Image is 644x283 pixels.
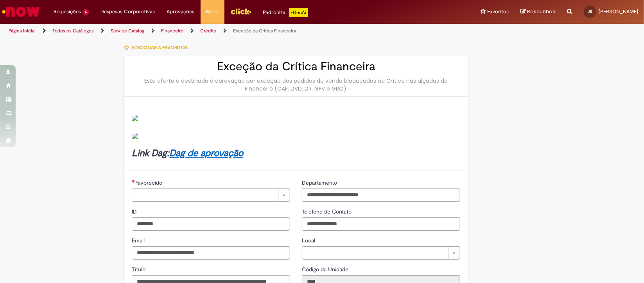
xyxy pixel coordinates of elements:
span: ID [132,208,138,215]
span: Necessários [132,180,135,183]
span: Despesas Corporativas [101,8,155,16]
input: Departamento [302,189,460,202]
a: Crédito [200,28,216,34]
img: sys_attachment.do [132,115,138,121]
img: ServiceNow [1,4,41,20]
span: Necessários - Favorecido [135,179,164,186]
a: Rascunhos [520,8,555,16]
span: More [206,8,219,16]
input: Email [132,246,290,260]
span: Adicionar a Favoritos [131,44,188,51]
a: Exceção da Crítica Financeira [233,28,296,34]
img: click_logo_yellow_360x200.png [230,5,251,17]
p: +GenAi [289,8,308,17]
span: [PERSON_NAME] [599,8,638,15]
span: Email [132,237,146,244]
span: Título [132,266,147,273]
img: sys_attachment.do [132,133,138,139]
span: 6 [83,9,89,16]
a: Dag de aprovação [169,147,243,159]
a: Limpar campo Favorecido [132,189,290,202]
span: Telefone de Contato [302,208,353,215]
span: Favoritos [487,8,509,16]
strong: Link Dag: [132,147,243,159]
span: Departamento [302,179,339,186]
input: ID [132,217,290,231]
a: Service Catalog [111,28,144,34]
h2: Exceção da Crítica Financeira [132,60,460,73]
span: JS [588,9,592,14]
span: Requisições [54,8,81,16]
label: Somente leitura - Código da Unidade [302,265,350,273]
a: Limpar campo Local [302,246,460,260]
div: Padroniza [263,8,308,17]
a: Todos os Catálogos [52,28,94,34]
span: Rascunhos [527,8,555,15]
span: Local [302,237,317,244]
input: Telefone de Contato [302,217,460,231]
span: Somente leitura - Código da Unidade [302,266,350,273]
a: Página inicial [9,28,36,34]
span: Aprovações [167,8,195,16]
a: Financeiro [161,28,183,34]
ul: Trilhas de página [6,24,423,38]
div: Esta oferta é destinada à aprovação por exceção dos pedidos de venda bloqueados na Crítica nas al... [132,77,460,93]
button: Adicionar a Favoritos [124,39,192,56]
